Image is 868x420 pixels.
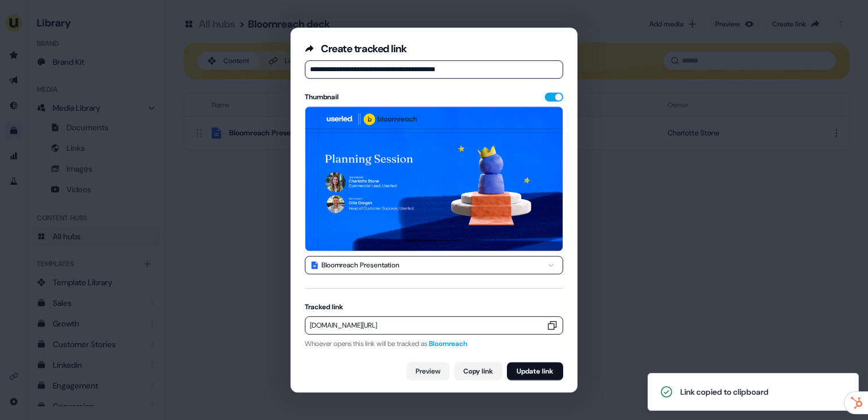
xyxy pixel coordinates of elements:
[429,339,467,348] span: Bloomreach
[305,107,563,251] img: Thumbnail
[305,92,339,102] div: Thumbnail
[454,362,502,380] button: Copy link
[305,302,563,312] label: Tracked link
[507,362,563,380] button: Update link
[680,386,769,398] div: Link copied to clipboard
[321,259,400,271] div: Bloomreach Presentation
[310,321,544,329] div: [DOMAIN_NAME][URL]
[406,362,449,380] a: Preview
[321,42,406,56] div: Create tracked link
[305,339,563,348] div: Whoever opens this link will be tracked as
